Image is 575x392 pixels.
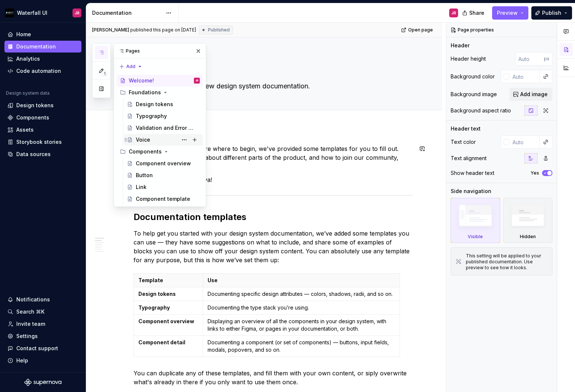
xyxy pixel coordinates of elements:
[451,198,500,243] div: Visible
[16,43,56,50] div: Documentation
[114,44,206,58] div: Pages
[134,229,413,264] p: To help get you started with your design system documentation, we’ve added some templates you can...
[1,5,84,21] button: Waterfall UIJR
[16,67,61,75] div: Code automation
[117,61,145,72] button: Add
[134,369,413,386] p: You can duplicate any of these templates, and fill them with your own content, or siply overwrite...
[92,27,129,33] span: [PERSON_NAME]
[451,125,481,132] div: Header text
[138,291,176,297] strong: Design tokens
[6,90,50,96] div: Design system data
[124,134,203,146] a: Voice
[469,9,484,17] span: Share
[4,41,81,53] a: Documentation
[4,136,81,148] a: Storybook stories
[138,339,185,345] strong: Component detail
[208,304,395,311] p: Documenting the type stack you’re using.
[124,158,203,169] a: Component overview
[16,332,38,340] div: Settings
[503,198,553,243] div: Hidden
[208,290,395,298] p: Documenting specific design attributes — colors, shadows, radii, and so on.
[4,124,81,136] a: Assets
[136,172,153,179] div: Button
[510,88,552,101] button: Add image
[138,277,198,284] p: Template
[492,6,528,20] button: Preview
[544,56,549,62] p: px
[208,277,395,284] p: Use
[124,169,203,181] a: Button
[16,114,49,121] div: Components
[531,6,572,20] button: Publish
[16,357,28,364] div: Help
[520,91,548,98] span: Add image
[134,144,413,171] p: In case you're not too sure where to begin, we've provided some templates for you to fill out. Yo...
[497,9,518,17] span: Preview
[132,61,411,79] textarea: Welcome!
[4,330,81,342] a: Settings
[75,10,80,16] div: JR
[101,71,107,77] span: 1
[124,122,203,134] a: Validation and Error Messages
[4,53,81,65] a: Analytics
[542,9,561,17] span: Publish
[16,151,51,158] div: Data sources
[17,9,47,17] div: Waterfall UI
[451,107,511,114] div: Background aspect ratio
[134,211,413,223] h2: Documentation templates
[451,187,491,195] div: Side navigation
[136,160,191,167] div: Component overview
[451,73,495,80] div: Background color
[129,77,154,84] div: Welcome!
[451,138,476,146] div: Text color
[117,75,203,87] a: Welcome!JR
[4,65,81,77] a: Code automation
[136,112,167,120] div: Typography
[468,234,483,240] div: Visible
[451,169,494,177] div: Show header text
[132,80,411,92] textarea: You’ve landed in your new design system documentation.
[16,345,58,352] div: Contact support
[4,148,81,160] a: Data sources
[130,27,196,33] div: published this page on [DATE]
[136,195,190,203] div: Component template
[451,10,456,16] div: JR
[208,339,395,354] p: Documenting a component (or set of components) — buttons, input fields, modals, popovers, and so on.
[515,52,544,65] input: Auto
[92,9,162,17] div: Documentation
[124,193,203,205] a: Component template
[510,70,539,83] input: Auto
[4,28,81,40] a: Home
[4,112,81,124] a: Components
[466,253,548,271] div: This setting will be applied to your published documentation. Use preview to see how it looks.
[138,318,194,324] strong: Component overview
[136,124,197,132] div: Validation and Error Messages
[16,138,62,146] div: Storybook stories
[4,294,81,305] button: Notifications
[117,75,203,205] div: Page tree
[117,146,203,158] div: Components
[124,110,203,122] a: Typography
[408,27,433,33] span: Open page
[16,31,31,38] div: Home
[134,175,413,184] p: Enjoy exploring Supernova!
[195,77,198,84] div: JR
[16,55,40,62] div: Analytics
[4,355,81,366] button: Help
[531,170,539,176] label: Yes
[451,155,487,162] div: Text alignment
[136,101,173,108] div: Design tokens
[16,296,50,303] div: Notifications
[451,55,486,62] div: Header height
[24,379,61,386] svg: Supernova Logo
[520,234,536,240] div: Hidden
[136,183,147,191] div: Link
[117,87,203,98] div: Foundations
[208,318,395,332] p: Displaying an overview of all the components in your design system, with links to either Figma, o...
[399,25,436,35] a: Open page
[208,27,230,33] span: Published
[138,304,170,311] strong: Typography
[4,342,81,354] button: Contact support
[458,6,489,20] button: Share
